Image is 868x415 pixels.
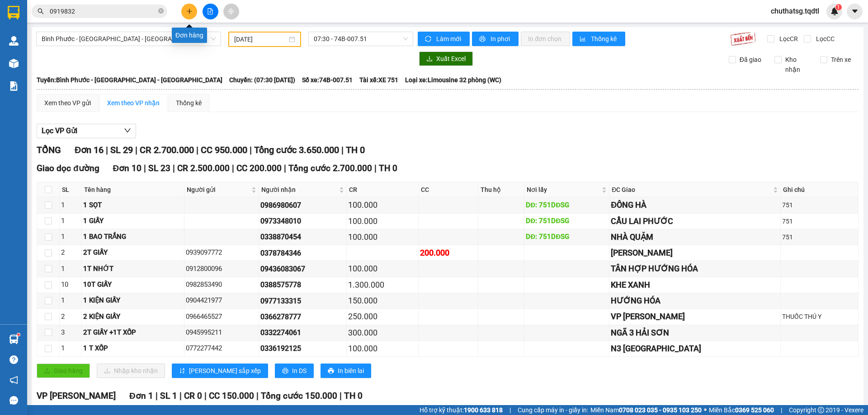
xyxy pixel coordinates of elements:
span: message [9,396,18,405]
span: Đơn 16 [75,145,104,155]
div: 0945995211 [186,327,257,338]
span: TH 0 [344,391,363,401]
div: CẦU LAI PHƯỚC [611,215,779,228]
div: 1 GIẤY [83,216,183,227]
div: 10 [61,280,80,290]
span: Đã giao [736,55,765,65]
span: | [173,163,175,173]
span: | [374,163,377,173]
div: 2 [61,247,80,258]
strong: 0369 525 060 [735,406,774,414]
div: 150.000 [348,294,417,307]
div: 751 [782,200,857,210]
span: Trên xe [827,55,854,65]
strong: 1900 633 818 [464,406,503,414]
span: | [341,145,344,155]
span: CR 2.500.000 [177,163,230,173]
div: NHÀ QUẶM [611,231,779,243]
span: In DS [292,366,307,376]
span: aim [228,8,234,14]
span: CR 2.700.000 [140,145,194,155]
span: Số xe: 74B-007.51 [302,75,353,85]
div: 0332274061 [260,327,345,338]
span: sort-ascending [179,368,185,375]
span: | [256,391,259,401]
span: Chuyến: (07:30 [DATE]) [229,75,295,85]
div: 10T GIẤY [83,280,183,290]
span: Làm mới [436,34,462,44]
th: Ghi chú [781,182,859,197]
span: Giao dọc đường [37,163,99,173]
span: Loại xe: Limousine 32 phòng (WC) [405,75,501,85]
sup: 1 [17,333,20,336]
span: Kho nhận [782,55,813,75]
div: N3 [GEOGRAPHIC_DATA] [611,342,779,355]
span: Hỗ trợ kỹ thuật: [420,405,503,415]
div: 1 KIỆN GIẤY [83,295,183,306]
span: search [38,8,44,14]
div: Thống kê [176,98,202,108]
div: THUỐC THÚ Y [782,312,857,322]
div: 300.000 [348,326,417,339]
span: Tổng cước 3.650.000 [254,145,339,155]
button: Lọc VP Gửi [37,124,136,138]
span: question-circle [9,355,18,364]
span: chuthatsg.tqdtl [764,5,826,17]
span: close-circle [158,7,164,16]
div: DĐ: 751DĐSG [526,200,608,211]
img: icon-new-feature [830,7,839,15]
div: Xem theo VP nhận [107,98,160,108]
div: 0378784346 [260,247,345,259]
span: | [156,391,158,401]
div: [PERSON_NAME] [611,247,779,259]
div: 100.000 [348,215,417,228]
span: Miền Nam [590,405,702,415]
img: warehouse-icon [9,335,19,344]
span: SL 23 [148,163,170,173]
span: | [340,391,342,401]
span: CC 150.000 [209,391,254,401]
div: 0904421977 [186,295,257,306]
span: Nơi lấy [527,185,600,195]
th: Tên hàng [82,182,184,197]
span: In phơi [491,34,511,44]
span: TỔNG [37,145,61,155]
span: plus [186,8,193,14]
button: syncLàm mới [418,32,470,46]
img: solution-icon [9,81,19,91]
sup: 1 [835,4,842,10]
div: 2T GIẤY [83,247,183,258]
span: | [284,163,286,173]
span: SL 29 [110,145,133,155]
span: copyright [818,407,824,413]
div: 2T GIẤY +1T XỐP [83,327,183,338]
div: 0338870454 [260,231,345,242]
span: caret-down [851,7,859,15]
th: CC [419,182,478,197]
div: 100.000 [348,262,417,275]
span: sync [425,36,433,43]
div: 0966465527 [186,312,257,322]
span: CC 200.000 [236,163,282,173]
span: Người gửi [187,185,250,195]
div: 1 T XỐP [83,343,183,354]
span: printer [282,368,288,375]
span: printer [479,36,487,43]
div: 0388575778 [260,279,345,290]
button: sort-ascending[PERSON_NAME] sắp xếp [172,364,268,378]
span: Người nhận [261,185,337,195]
span: | [196,145,198,155]
div: 2 [61,312,80,322]
span: | [135,145,137,155]
span: ⚪️ [704,408,707,412]
th: Thu hộ [478,182,524,197]
span: Bình Phước - Bình Dương - Quảng Trị [42,32,216,46]
button: downloadNhập kho nhận [97,364,165,378]
span: 1 [837,4,840,10]
div: 0366278777 [260,311,345,322]
span: Lọc CC [812,34,836,44]
span: | [250,145,252,155]
div: DĐ: 751DĐSG [526,216,608,227]
span: Lọc VP Gửi [42,125,77,136]
button: printerIn DS [275,364,314,378]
